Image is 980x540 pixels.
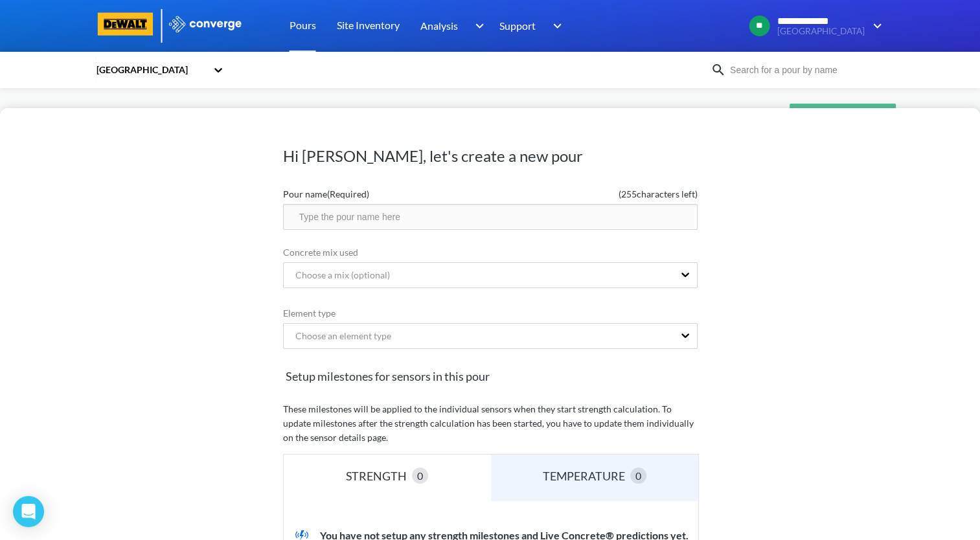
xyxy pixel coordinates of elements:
span: Setup milestones for sensors in this pour [283,367,698,385]
p: These milestones will be applied to the individual sensors when they start strength calculation. ... [283,402,698,445]
img: downArrow.svg [865,18,885,34]
span: Support [499,17,536,34]
input: Search for a pour by name [726,63,883,77]
span: 0 [635,467,641,484]
div: Choose an element type [285,329,391,343]
span: 0 [417,467,423,484]
img: icon-search.svg [711,62,726,78]
label: Pour name (Required) [283,187,490,201]
img: downArrow.svg [466,18,487,34]
span: [GEOGRAPHIC_DATA] [777,27,865,36]
label: Concrete mix used [283,245,698,260]
div: TEMPERATURE [543,467,630,485]
div: Open Intercom Messenger [13,496,44,527]
label: Element type [283,306,698,321]
div: Choose a mix (optional) [285,268,390,282]
div: STRENGTH [346,467,412,485]
input: Type the pour name here [283,204,698,230]
img: logo-dewalt.svg [95,12,156,36]
img: downArrow.svg [545,18,565,34]
span: ( 255 characters left) [490,187,698,201]
span: Analysis [420,17,458,34]
div: [GEOGRAPHIC_DATA] [95,63,207,77]
h1: Hi [PERSON_NAME], let's create a new pour [283,146,698,166]
img: logo_ewhite.svg [168,16,243,32]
